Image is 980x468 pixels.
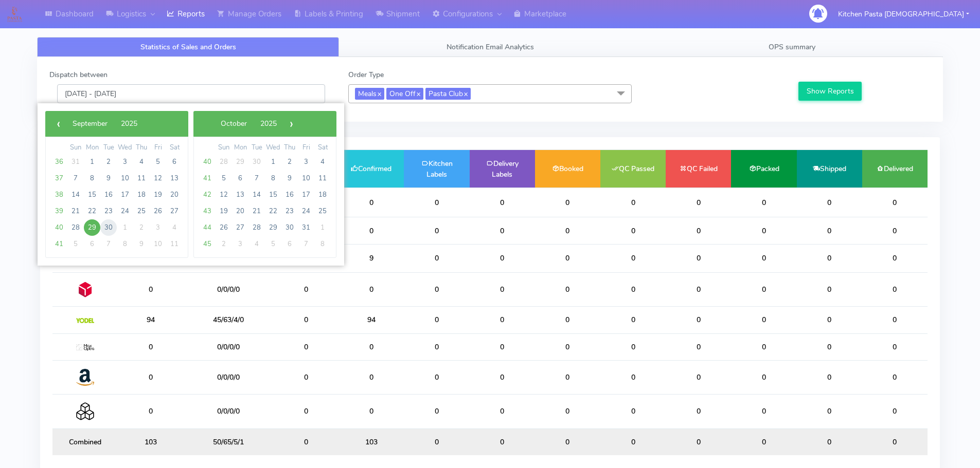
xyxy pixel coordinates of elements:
[798,82,862,101] button: Show Reports
[797,428,862,455] td: 0
[731,307,796,333] td: 0
[118,395,183,428] td: 0
[404,395,469,428] td: 0
[862,150,928,188] td: Delivered
[470,150,535,188] td: Delivery Labels
[232,142,248,154] th: weekday
[731,150,796,188] td: Packed
[133,170,150,186] span: 11
[76,402,94,420] img: Collection
[199,186,216,203] span: 42
[338,244,404,272] td: 9
[797,360,862,394] td: 0
[535,150,600,188] td: Booked
[338,272,404,306] td: 0
[470,244,535,272] td: 0
[117,203,133,219] span: 24
[600,244,666,272] td: 0
[283,116,299,132] span: ›
[166,154,183,170] span: 6
[150,236,166,252] span: 10
[862,217,928,244] td: 0
[117,154,133,170] span: 3
[183,395,273,428] td: 0/0/0/0
[216,219,232,236] span: 26
[830,4,977,25] button: Kitchen Pasta [DEMOGRAPHIC_DATA]
[797,272,862,306] td: 0
[84,219,100,236] span: 29
[338,217,404,244] td: 0
[797,307,862,333] td: 0
[67,219,84,236] span: 28
[133,154,150,170] span: 4
[133,186,150,203] span: 18
[404,150,469,188] td: Kitchen Labels
[731,244,796,272] td: 0
[100,236,117,252] span: 7
[183,307,273,333] td: 45/63/4/0
[73,119,108,128] span: September
[121,119,137,128] span: 2025
[797,333,862,360] td: 0
[666,333,731,360] td: 0
[166,142,183,154] th: weekday
[862,307,928,333] td: 0
[281,219,298,236] span: 30
[114,116,144,132] button: 2025
[265,170,281,186] span: 8
[535,428,600,455] td: 0
[232,219,248,236] span: 27
[273,333,338,360] td: 0
[666,395,731,428] td: 0
[797,150,862,188] td: Shipped
[67,236,84,252] span: 5
[51,236,67,252] span: 41
[666,307,731,333] td: 0
[600,150,666,188] td: QC Passed
[535,395,600,428] td: 0
[463,88,468,99] a: x
[535,244,600,272] td: 0
[265,219,281,236] span: 29
[314,219,331,236] span: 1
[404,428,469,455] td: 0
[166,186,183,203] span: 20
[38,103,344,266] bs-daterangepicker-container: calendar
[117,219,133,236] span: 1
[216,154,232,170] span: 28
[404,217,469,244] td: 0
[214,116,254,132] button: October
[314,236,331,252] span: 8
[232,170,248,186] span: 6
[117,142,133,154] th: weekday
[470,333,535,360] td: 0
[265,236,281,252] span: 5
[298,154,314,170] span: 3
[183,272,273,306] td: 0/0/0/0
[248,203,265,219] span: 21
[666,244,731,272] td: 0
[118,307,183,333] td: 94
[260,119,277,128] span: 2025
[84,170,100,186] span: 8
[470,272,535,306] td: 0
[862,428,928,455] td: 0
[183,428,273,455] td: 50/65/5/1
[248,170,265,186] span: 7
[404,333,469,360] td: 0
[166,203,183,219] span: 27
[600,188,666,217] td: 0
[535,272,600,306] td: 0
[314,170,331,186] span: 11
[51,170,67,186] span: 37
[862,395,928,428] td: 0
[199,236,216,252] span: 45
[199,154,216,170] span: 40
[150,219,166,236] span: 3
[535,333,600,360] td: 0
[216,236,232,252] span: 2
[51,219,67,236] span: 40
[314,142,331,154] th: weekday
[100,186,117,203] span: 16
[133,142,150,154] th: weekday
